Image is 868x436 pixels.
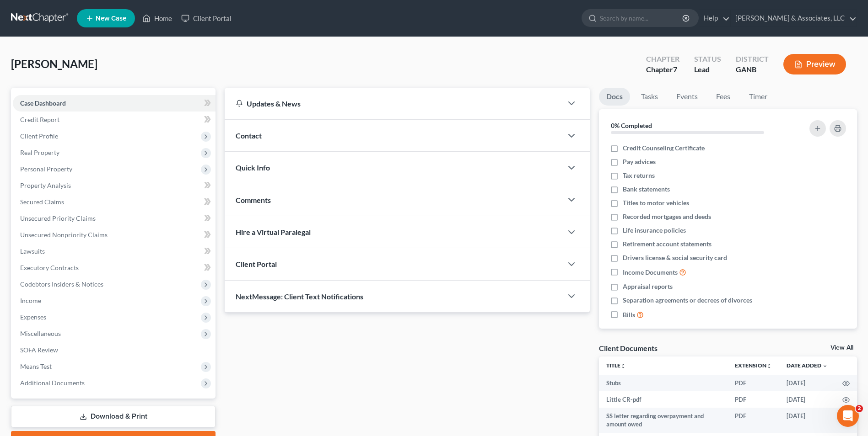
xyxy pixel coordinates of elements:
span: SOFA Review [20,346,58,354]
span: Quick Info [236,163,270,172]
span: Appraisal reports [623,282,673,291]
a: Executory Contracts [13,260,216,276]
a: Download & Print [11,406,216,427]
span: Client Profile [20,132,58,140]
a: Date Added expand_more [787,362,828,369]
span: Miscellaneous [20,330,61,337]
span: Codebtors Insiders & Notices [20,280,103,288]
a: Docs [599,88,630,106]
span: Expenses [20,313,46,321]
td: PDF [728,391,779,408]
a: Fees [709,88,738,106]
a: SOFA Review [13,342,216,358]
span: Bills [623,310,635,319]
a: Lawsuits [13,243,216,260]
span: Property Analysis [20,181,71,189]
span: Tax returns [623,171,655,180]
i: unfold_more [620,363,626,369]
span: Income Documents [623,268,678,277]
a: Case Dashboard [13,95,216,112]
span: Unsecured Priority Claims [20,214,96,222]
td: Stubs [599,375,728,391]
a: Titleunfold_more [606,362,626,369]
a: Credit Report [13,112,216,128]
span: Real Property [20,149,59,156]
span: Means Test [20,362,52,370]
a: Unsecured Nonpriority Claims [13,227,216,243]
a: Property Analysis [13,177,216,194]
span: Credit Report [20,116,59,123]
div: Updates & News [236,99,551,108]
a: Secured Claims [13,194,216,210]
input: Search by name... [600,10,684,27]
span: Case Dashboard [20,99,66,107]
span: Titles to motor vehicles [623,198,689,207]
div: Chapter [646,64,679,75]
span: Client Portal [236,260,277,268]
strong: 0% Completed [611,122,652,129]
td: PDF [728,375,779,391]
a: Events [669,88,705,106]
i: expand_more [822,363,828,369]
td: [DATE] [779,391,835,408]
span: Drivers license & social security card [623,253,727,262]
span: Credit Counseling Certificate [623,144,705,153]
span: Retirement account statements [623,239,712,249]
td: [DATE] [779,375,835,391]
div: Status [694,54,721,64]
a: Help [699,10,730,27]
span: [PERSON_NAME] [11,57,97,70]
a: Unsecured Priority Claims [13,210,216,227]
span: Lawsuits [20,247,45,255]
div: GANB [736,64,769,75]
div: Lead [694,64,721,75]
span: Additional Documents [20,379,85,387]
div: District [736,54,769,64]
td: [DATE] [779,408,835,433]
span: Executory Contracts [20,264,79,271]
div: Client Documents [599,343,658,353]
span: Income [20,297,41,304]
button: Preview [783,54,846,74]
span: Comments [236,196,271,204]
td: PDF [728,408,779,433]
span: Personal Property [20,165,72,173]
div: Chapter [646,54,679,64]
span: 7 [673,65,677,74]
span: 2 [856,405,863,412]
a: Tasks [634,88,665,106]
span: Pay advices [623,157,656,166]
span: New Case [96,15,126,22]
span: Life insurance policies [623,226,686,235]
a: Extensionunfold_more [735,362,772,369]
a: View All [830,345,853,351]
a: Client Portal [177,10,236,27]
iframe: Intercom live chat [837,405,859,427]
span: Secured Claims [20,198,64,206]
span: Unsecured Nonpriority Claims [20,231,108,239]
span: Recorded mortgages and deeds [623,212,711,221]
a: [PERSON_NAME] & Associates, LLC [731,10,857,27]
span: Separation agreements or decrees of divorces [623,296,752,305]
td: SS letter regarding overpayment and amount owed [599,408,728,433]
span: Contact [236,131,262,140]
span: Hire a Virtual Paralegal [236,228,311,236]
span: NextMessage: Client Text Notifications [236,292,363,301]
span: Bank statements [623,185,670,194]
a: Timer [742,88,775,106]
i: unfold_more [766,363,772,369]
a: Home [138,10,177,27]
td: Little CR-pdf [599,391,728,408]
